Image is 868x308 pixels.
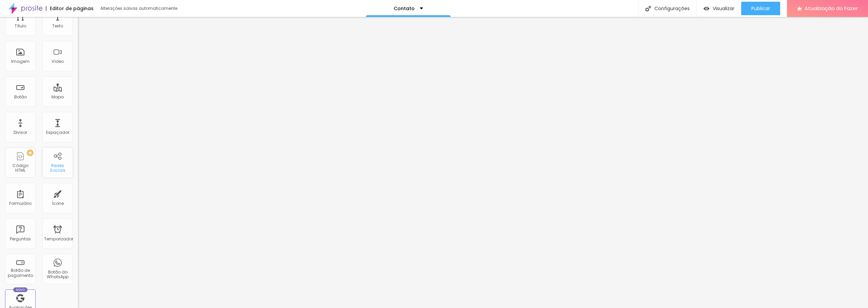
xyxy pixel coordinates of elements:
[44,236,73,242] font: Temporizador
[704,6,709,11] img: view-1.svg
[16,288,25,292] font: Novo
[52,23,63,29] font: Texto
[805,5,858,12] font: Atualização do Fazer
[50,5,94,12] font: Editor de páginas
[10,236,31,242] font: Perguntas
[751,5,770,12] font: Publicar
[47,269,68,280] font: Botão do WhatsApp
[697,2,741,15] button: Visualizar
[394,5,415,12] font: Contato
[741,2,780,15] button: Publicar
[645,6,651,11] img: Ícone
[52,58,64,64] font: Vídeo
[100,5,177,11] font: Alterações salvas automaticamente
[52,200,64,206] font: Ícone
[13,163,28,173] font: Código HTML
[9,200,32,206] font: Formulário
[14,94,27,100] font: Botão
[50,163,65,173] font: Redes Sociais
[8,267,33,278] font: Botão de pagamento
[11,58,29,64] font: Imagem
[78,17,868,308] iframe: Editor
[15,23,26,29] font: Título
[713,5,734,12] font: Visualizar
[46,129,69,135] font: Espaçador
[52,94,64,100] font: Mapa
[654,5,690,12] font: Configurações
[14,129,27,135] font: Divisor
